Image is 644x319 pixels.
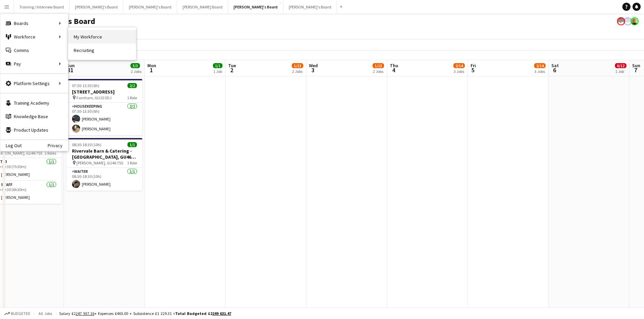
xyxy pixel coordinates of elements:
button: [PERSON_NAME] Board [177,0,228,14]
span: Sat [551,62,559,69]
app-card-role: Waiter1/108:30-18:30 (10h)[PERSON_NAME] [67,168,142,191]
app-job-card: 08:30-18:30 (10h)1/1Rivervale Barn & Catering - [GEOGRAPHIC_DATA], GU46 7SS [PERSON_NAME], GU46 7... [67,138,142,191]
div: Workforce [0,30,68,44]
a: My Workforce [68,30,136,44]
a: Privacy [48,143,68,148]
div: 2 Jobs [373,69,384,74]
span: All jobs [37,311,53,316]
span: 08:30-18:30 (10h) [72,142,101,147]
span: 2/2 [127,83,137,88]
a: Comms [0,44,68,57]
span: 2 [227,66,236,74]
span: 2/14 [534,63,546,68]
span: 7 [631,66,640,74]
span: Thu [390,62,398,69]
span: 3 [308,66,318,74]
span: Total Budgeted £2 [175,311,231,316]
div: 1 Job [213,69,222,74]
div: 2 Jobs [131,69,141,74]
span: Sun [67,62,75,69]
span: Sun [632,62,640,69]
button: [PERSON_NAME]'s Board [283,0,337,14]
h3: [STREET_ADDRESS] [67,89,142,95]
app-user-avatar: Jakub Zalibor [624,17,632,25]
span: [PERSON_NAME], GU46 7SS [76,160,123,165]
a: Knowledge Base [0,110,68,123]
a: Recruiting [68,44,136,57]
button: [PERSON_NAME]'s Board [70,0,123,14]
span: 07:30-13:30 (6h) [72,83,99,88]
span: 2/14 [453,63,465,68]
span: 4 [389,66,398,74]
div: 3 Jobs [454,69,464,74]
app-job-card: 07:30-13:30 (6h)2/2[STREET_ADDRESS] Farnham, GU10 3DJ1 RoleHousekeeping2/207:30-13:30 (6h)[PERSON... [67,79,142,135]
span: 1/1 [213,63,222,68]
span: 6 [550,66,559,74]
div: Pay [0,57,68,71]
button: Budgeted [3,310,31,317]
a: Training Academy [0,96,68,110]
tcxspan: Call 249 631.47 via 3CX [212,311,231,316]
div: 2 Jobs [292,69,303,74]
div: 1 Job [615,69,626,74]
div: Boards [0,17,68,30]
button: Training / Interview Board [14,0,70,14]
div: Platform Settings [0,77,68,90]
a: Log Out [0,143,22,148]
button: [PERSON_NAME]'s Board [123,0,177,14]
span: 1 [146,66,156,74]
app-user-avatar: Jakub Zalibor [617,17,625,25]
span: Wed [309,62,318,69]
a: Product Updates [0,123,68,137]
span: 5 [470,66,476,74]
span: 1/1 [127,142,137,147]
span: 1 Role [127,95,137,100]
span: Mon [147,62,156,69]
span: Farnham, GU10 3DJ [76,95,112,100]
div: Salary £2 + Expenses £465.00 + Subsistence £1 229.31 = [59,311,231,316]
h3: Rivervale Barn & Catering - [GEOGRAPHIC_DATA], GU46 7SS [67,148,142,160]
span: Budgeted [11,311,30,316]
span: Tue [228,62,236,69]
span: 0/12 [615,63,626,68]
span: 2 Roles [45,151,56,156]
span: 1/13 [292,63,303,68]
app-user-avatar: Nikoleta Gehfeld [630,17,639,25]
tcxspan: Call 247 937.16 via 3CX [76,311,94,316]
span: 1 Role [127,160,137,165]
span: Fri [471,62,476,69]
span: 3/3 [130,63,140,68]
span: 1/13 [373,63,384,68]
app-card-role: Housekeeping2/207:30-13:30 (6h)[PERSON_NAME][PERSON_NAME] [67,103,142,135]
div: 3 Jobs [534,69,545,74]
span: 31 [66,66,75,74]
button: [PERSON_NAME]'s Board [228,0,283,14]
